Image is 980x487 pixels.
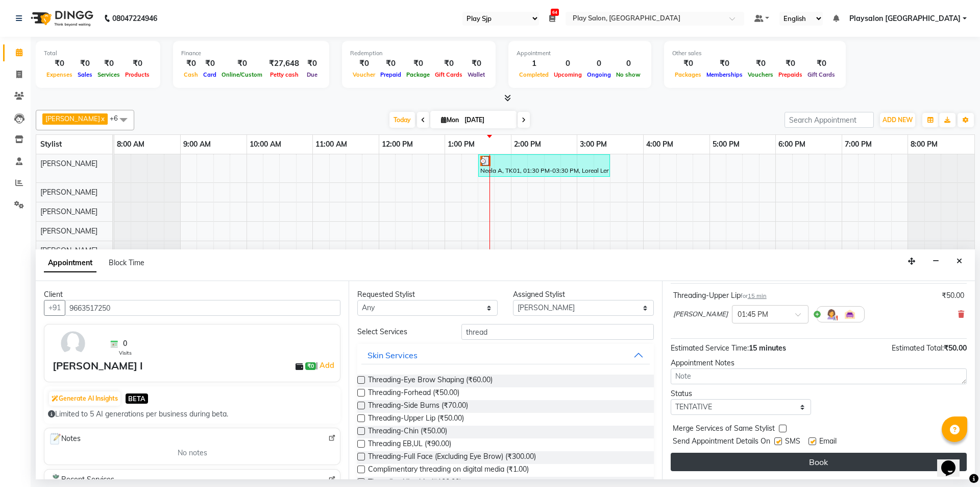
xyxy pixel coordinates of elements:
[49,391,120,406] button: Generate AI Insights
[776,71,805,78] span: Prepaids
[805,58,838,69] div: ₹0
[479,156,609,175] div: Neela A, TK01, 01:30 PM-03:30 PM, Loreal Lengths Filler Treatment
[123,338,127,349] span: 0
[181,58,201,69] div: ₹0
[404,71,432,78] span: Package
[368,451,536,464] span: Threading-Full Face (Excluding Eye Brow) (₹300.00)
[350,58,378,69] div: ₹0
[673,436,770,449] span: Send Appointment Details On
[517,58,551,69] div: 1
[584,58,614,69] div: 0
[40,188,97,197] span: [PERSON_NAME]
[644,137,676,152] a: 4:00 PM
[672,49,838,58] div: Other sales
[75,58,95,69] div: ₹0
[26,4,96,33] img: logo
[844,308,856,320] img: Interior.png
[247,137,284,152] a: 10:00 AM
[119,349,132,357] span: Visits
[461,112,512,128] input: 2025-09-01
[126,393,148,403] span: BETA
[305,362,316,370] span: ₹0
[908,137,940,152] a: 8:00 PM
[181,71,201,78] span: Cash
[350,71,378,78] span: Voucher
[65,300,340,316] input: Search by Name/Mobile/Email/Code
[219,58,265,69] div: ₹0
[842,137,874,152] a: 7:00 PM
[819,436,837,449] span: Email
[40,159,97,168] span: [PERSON_NAME]
[53,358,143,374] div: [PERSON_NAME] I
[201,71,219,78] span: Card
[109,258,144,267] span: Block Time
[745,71,776,78] span: Vouchers
[892,343,944,353] span: Estimated Total:
[710,137,742,152] a: 5:00 PM
[368,464,529,477] span: Complimentary threading on digital media (₹1.00)
[673,423,775,436] span: Merge Services of Same Stylist
[549,14,555,23] a: 64
[671,453,967,471] button: Book
[304,71,320,78] span: Due
[577,137,609,152] a: 3:00 PM
[883,116,913,124] span: ADD NEW
[942,290,964,301] div: ₹50.00
[40,226,97,236] span: [PERSON_NAME]
[58,329,88,358] img: avatar
[776,137,808,152] a: 6:00 PM
[672,71,704,78] span: Packages
[937,446,970,477] iframe: chat widget
[465,71,487,78] span: Wallet
[952,253,967,269] button: Close
[368,413,464,426] span: Threading-Upper Lip (₹50.00)
[181,49,321,58] div: Finance
[465,58,487,69] div: ₹0
[461,324,654,340] input: Search by service name
[673,309,728,319] span: [PERSON_NAME]
[48,474,114,486] span: Recent Services
[40,207,97,216] span: [PERSON_NAME]
[40,246,97,255] span: [PERSON_NAME]
[181,137,213,152] a: 9:00 AM
[350,49,487,58] div: Redemption
[361,346,649,364] button: Skin Services
[379,137,415,152] a: 12:00 PM
[614,58,643,69] div: 0
[671,343,749,353] span: Estimated Service Time:
[48,409,336,420] div: Limited to 5 AI generations per business during beta.
[378,71,404,78] span: Prepaid
[95,71,122,78] span: Services
[45,114,100,123] span: [PERSON_NAME]
[741,292,767,299] small: for
[671,358,967,368] div: Appointment Notes
[438,116,461,124] span: Mon
[614,71,643,78] span: No show
[48,432,81,446] span: Notes
[849,13,961,24] span: Playsalon [GEOGRAPHIC_DATA]
[313,137,350,152] a: 11:00 AM
[44,71,75,78] span: Expenses
[378,58,404,69] div: ₹0
[785,112,874,128] input: Search Appointment
[44,300,65,316] button: +91
[122,71,152,78] span: Products
[805,71,838,78] span: Gift Cards
[367,349,418,361] div: Skin Services
[114,137,147,152] a: 8:00 AM
[357,289,498,300] div: Requested Stylist
[432,58,465,69] div: ₹0
[110,114,126,122] span: +6
[122,58,152,69] div: ₹0
[517,49,643,58] div: Appointment
[389,112,415,128] span: Today
[201,58,219,69] div: ₹0
[745,58,776,69] div: ₹0
[445,137,477,152] a: 1:00 PM
[178,448,207,458] span: No notes
[368,400,468,413] span: Threading-Side Burns (₹70.00)
[785,436,800,449] span: SMS
[40,140,62,149] span: Stylist
[267,71,301,78] span: Petty cash
[404,58,432,69] div: ₹0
